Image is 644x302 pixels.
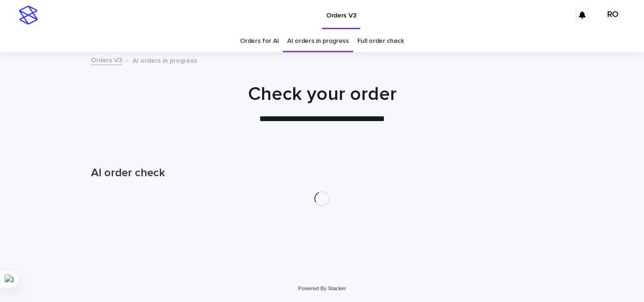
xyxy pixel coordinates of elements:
[91,166,553,180] h1: AI order check
[91,54,122,65] a: Orders V3
[91,83,553,106] h1: Check your order
[298,286,346,291] a: Powered By Stacker
[240,30,279,52] a: Orders for AI
[357,30,404,52] a: Full order check
[287,30,349,52] a: AI orders in progress
[19,6,38,24] img: stacker-logo-s-only.png
[132,55,197,65] p: AI orders in progress
[605,8,620,23] div: RO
